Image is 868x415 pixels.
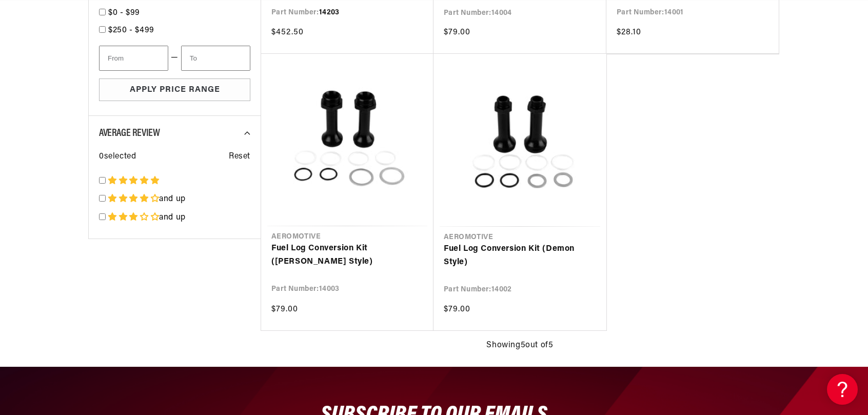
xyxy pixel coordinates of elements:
input: From [99,46,168,71]
span: Showing 5 out of 5 [486,339,553,352]
button: Apply Price Range [99,78,250,102]
span: $0 - $99 [108,9,140,17]
span: Average Review [99,128,160,139]
span: $250 - $499 [108,26,154,34]
span: and up [159,195,186,203]
input: To [181,46,250,71]
a: Fuel Log Conversion Kit (Demon Style) [444,243,596,269]
span: and up [159,213,186,222]
a: Fuel Log Conversion Kit ([PERSON_NAME] Style) [271,242,423,268]
span: Reset [229,150,250,164]
span: 0 selected [99,150,136,164]
span: — [171,51,179,65]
